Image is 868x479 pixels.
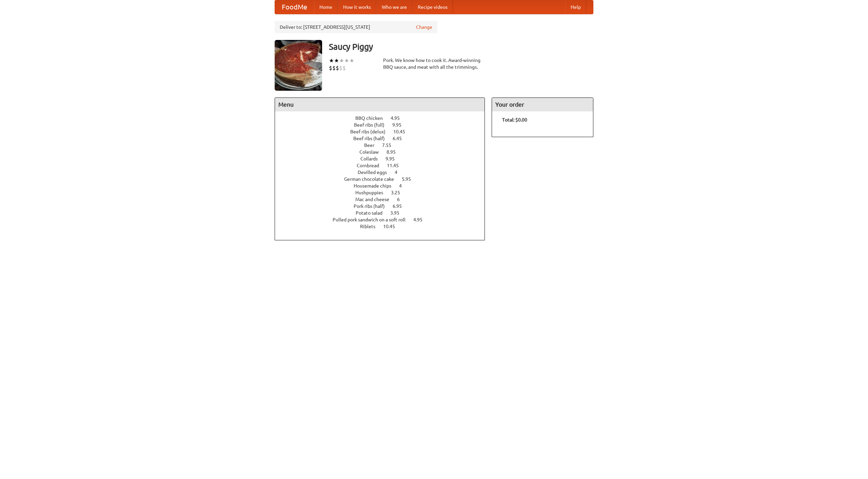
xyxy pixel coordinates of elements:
li: ★ [334,57,339,64]
span: Mac and cheese [355,197,396,202]
span: 11.45 [387,163,406,168]
a: Pork ribs (half) 6.95 [354,203,414,209]
li: ★ [329,57,334,64]
a: BBQ chicken 4.95 [355,115,412,121]
a: German chocolate cake 5.95 [344,176,423,182]
a: Collards 9.95 [360,156,407,161]
div: Deliver to: [STREET_ADDRESS][US_STATE] [275,21,437,33]
li: $ [336,64,339,72]
span: Potato salad [356,210,389,216]
a: Devilled eggs 4 [358,170,410,175]
span: 9.95 [392,122,408,128]
div: Pork. We know how to cook it. Award-winning BBQ sauce, and meat with all the trimmings. [383,57,485,70]
span: 10.45 [383,224,402,229]
a: Mac and cheese 6 [355,197,412,202]
span: Housemade chips [354,183,398,189]
a: Potato salad 3.95 [356,210,412,216]
span: Coleslaw [359,149,386,155]
span: 3.25 [391,190,407,195]
li: ★ [344,57,349,64]
span: Devilled eggs [358,170,394,175]
a: Housemade chips 4 [354,183,414,189]
span: Beef ribs (half) [353,136,392,141]
span: Beef ribs (delux) [350,129,392,134]
li: ★ [339,57,344,64]
span: Beer [364,143,381,148]
a: Beef ribs (full) 9.95 [354,122,414,128]
a: Beer 7.55 [364,143,404,148]
span: Pork ribs (half) [354,203,392,209]
li: $ [342,64,346,72]
span: 7.55 [382,143,398,148]
a: Home [314,0,338,14]
span: 8.95 [387,149,402,155]
li: $ [332,64,336,72]
a: Change [416,24,432,30]
a: Beef ribs (delux) 10.45 [350,129,418,134]
span: 6.45 [393,136,409,141]
span: 4.95 [391,115,407,121]
a: Cornbread 11.45 [357,163,411,168]
a: Beef ribs (half) 6.45 [353,136,414,141]
li: $ [339,64,342,72]
span: Beef ribs (full) [354,122,391,128]
a: How it works [338,0,376,14]
h4: Your order [492,98,593,111]
span: 6 [397,197,407,202]
span: 10.45 [393,129,412,134]
a: FoodMe [275,0,314,14]
span: 3.95 [390,210,406,216]
span: 4.95 [413,217,429,222]
span: 6.95 [393,203,409,209]
a: Help [565,0,586,14]
span: Pulled pork sandwich on a soft roll [333,217,412,222]
span: 5.95 [402,176,418,182]
img: angular.jpg [275,40,322,91]
h4: Menu [275,98,485,111]
span: Cornbread [357,163,386,168]
h3: Saucy Piggy [329,40,593,53]
b: Total: $0.00 [502,117,527,123]
span: German chocolate cake [344,176,401,182]
a: Recipe videos [412,0,453,14]
li: ★ [349,57,354,64]
li: $ [329,64,332,72]
span: Riblets [360,224,382,229]
span: BBQ chicken [355,115,390,121]
span: 4 [395,170,404,175]
span: 4 [399,183,409,189]
span: Hushpuppies [355,190,390,195]
a: Pulled pork sandwich on a soft roll 4.95 [333,217,435,222]
span: Collards [360,156,384,161]
a: Who we are [376,0,412,14]
span: 9.95 [386,156,401,161]
a: Coleslaw 8.95 [359,149,408,155]
a: Riblets 10.45 [360,224,408,229]
a: Hushpuppies 3.25 [355,190,413,195]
